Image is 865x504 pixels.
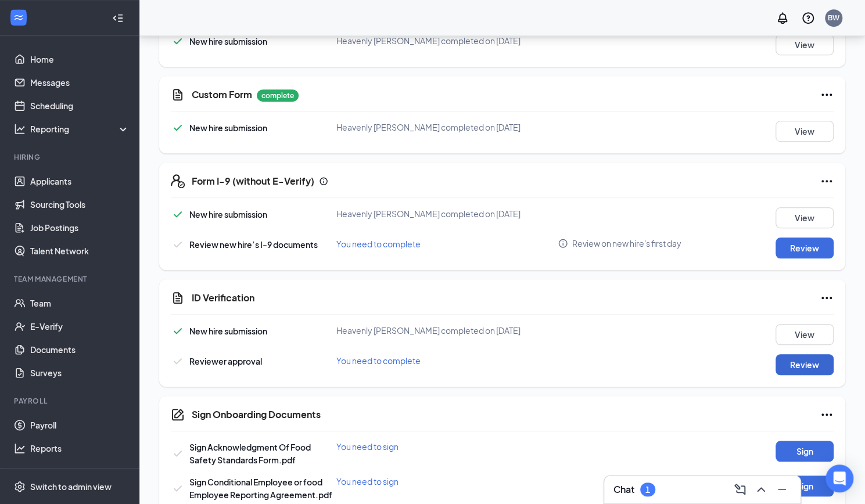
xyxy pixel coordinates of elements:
[171,324,185,338] svg: Checkmark
[189,442,311,465] span: Sign Acknowledgment Of Food Safety Standards Form.pdf
[336,441,557,452] div: You need to sign
[30,291,130,315] a: Team
[14,274,127,284] div: Team Management
[775,483,789,496] svg: Minimize
[336,355,421,366] span: You need to complete
[171,88,185,102] svg: CustomFormIcon
[189,326,267,336] span: New hire submission
[257,89,299,102] p: complete
[171,34,185,48] svg: Checkmark
[171,237,185,251] svg: Checkmark
[336,476,557,487] div: You need to sign
[189,36,267,46] span: New hire submission
[776,121,834,142] button: View
[776,11,789,25] svg: Notifications
[336,325,521,336] span: Heavenly [PERSON_NAME] completed on [DATE]
[189,239,318,250] span: Review new hire’s I-9 documents
[14,481,26,492] svg: Settings
[645,485,650,495] div: 1
[776,207,834,228] button: View
[752,480,770,499] button: ChevronUp
[825,465,853,492] div: Open Intercom Messenger
[776,34,834,55] button: View
[30,94,130,117] a: Scheduling
[30,413,130,437] a: Payroll
[171,121,185,135] svg: Checkmark
[171,354,185,368] svg: Checkmark
[336,122,521,132] span: Heavenly [PERSON_NAME] completed on [DATE]
[733,483,747,496] svg: ComposeMessage
[192,408,321,421] h5: Sign Onboarding Documents
[558,238,568,249] svg: Info
[30,48,130,71] a: Home
[30,170,130,193] a: Applicants
[30,239,130,262] a: Talent Network
[801,11,815,25] svg: QuestionInfo
[336,208,521,219] span: Heavenly [PERSON_NAME] completed on [DATE]
[820,291,834,305] svg: Ellipses
[171,408,185,422] svg: CompanyDocumentIcon
[171,447,185,460] svg: Checkmark
[30,71,130,94] a: Messages
[30,315,130,338] a: E-Verify
[30,123,130,135] div: Reporting
[820,408,834,422] svg: Ellipses
[14,396,127,406] div: Payroll
[820,174,834,188] svg: Ellipses
[319,177,328,186] svg: Info
[776,354,834,375] button: Review
[336,35,521,46] span: Heavenly [PERSON_NAME] completed on [DATE]
[171,207,185,221] svg: Checkmark
[776,237,834,258] button: Review
[820,88,834,102] svg: Ellipses
[14,152,127,162] div: Hiring
[776,441,834,462] button: Sign
[30,216,130,239] a: Job Postings
[171,174,185,188] svg: FormI9EVerifyIcon
[112,12,124,24] svg: Collapse
[30,338,130,361] a: Documents
[572,237,681,249] span: Review on new hire's first day
[192,88,252,101] h5: Custom Form
[754,483,768,496] svg: ChevronUp
[828,13,839,23] div: BW
[171,481,185,495] svg: Checkmark
[14,123,26,135] svg: Analysis
[30,437,130,460] a: Reports
[30,481,112,492] div: Switch to admin view
[189,356,262,366] span: Reviewer approval
[30,361,130,384] a: Surveys
[613,483,634,496] h3: Chat
[731,480,749,499] button: ComposeMessage
[189,123,267,133] span: New hire submission
[189,209,267,219] span: New hire submission
[192,291,254,304] h5: ID Verification
[336,239,421,249] span: You need to complete
[192,175,314,188] h5: Form I-9 (without E-Verify)
[30,193,130,216] a: Sourcing Tools
[776,476,834,496] button: Sign
[13,12,24,23] svg: WorkstreamLogo
[776,324,834,345] button: View
[189,477,332,500] span: Sign Conditional Employee or food Employee Reporting Agreement.pdf
[171,291,185,305] svg: CustomFormIcon
[773,480,791,499] button: Minimize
